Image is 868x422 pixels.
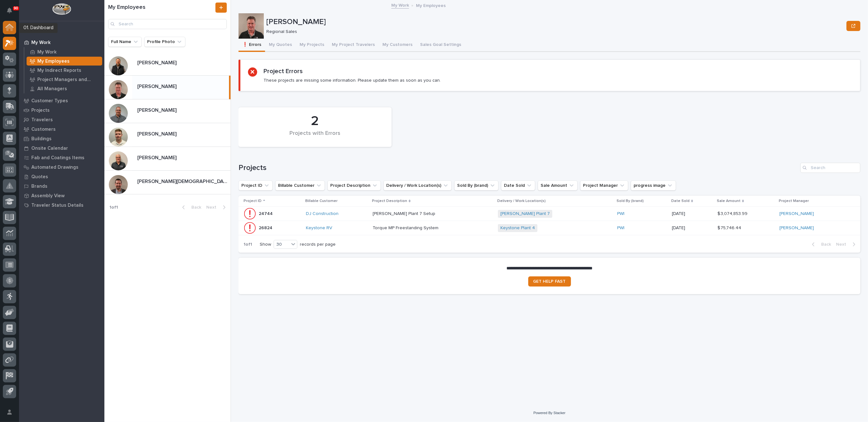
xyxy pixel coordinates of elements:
button: Sales Goal Settings [416,39,465,52]
p: 1 of 1 [239,237,257,252]
a: Travelers [19,115,104,124]
p: Date Sold [671,198,690,205]
button: My Project Travelers [328,39,379,52]
p: My Work [31,40,51,46]
p: Customer Types [31,98,68,104]
p: Customers [31,127,56,132]
span: GET HELP FAST [533,279,566,284]
p: Assembly View [31,193,65,199]
a: My Work [19,38,104,47]
p: [PERSON_NAME] [137,130,178,137]
p: Project Manager [779,198,809,205]
a: Project Managers and Engineers [24,75,104,84]
a: Quotes [19,172,104,181]
p: Project Description [372,198,407,205]
button: My Projects [296,39,328,52]
p: $ 75,746.44 [717,224,742,231]
a: [PERSON_NAME] [779,225,814,231]
button: Billable Customer [275,180,325,191]
button: Project Manager [580,180,628,191]
a: Powered By Stacker [533,411,565,415]
p: Regional Sales [266,29,841,35]
a: Keystone Plant 4 [500,225,535,231]
a: My Work [24,47,104,56]
p: [PERSON_NAME][DEMOGRAPHIC_DATA] [137,177,229,185]
span: Next [836,242,850,247]
button: Delivery / Work Location(s) [383,180,452,191]
input: Search [800,163,860,173]
a: [PERSON_NAME][PERSON_NAME] [104,99,231,123]
span: Next [206,205,220,210]
p: These projects are missing some information. Please update them as soon as you can. [263,78,441,83]
p: [PERSON_NAME] [137,59,178,66]
p: Brands [31,184,47,189]
p: Travelers [31,117,53,123]
p: My Indirect Reports [37,68,81,73]
div: 2 [249,113,381,129]
p: [PERSON_NAME] [137,154,178,161]
button: progress image [631,180,676,191]
a: [PERSON_NAME] Plant 7 [500,211,550,217]
button: Project ID [239,180,273,191]
p: Buildings [31,136,52,142]
a: Fab and Coatings Items [19,153,104,162]
h1: My Employees [108,4,214,11]
a: [PERSON_NAME][PERSON_NAME] [104,147,231,171]
p: Delivery / Work Location(s) [497,198,546,205]
a: Projects [19,105,104,115]
p: 1 of 1 [104,200,123,215]
p: My Work [37,49,57,55]
a: Brands [19,181,104,191]
p: Sold By (brand) [617,198,644,205]
a: Buildings [19,134,104,143]
span: Back [817,242,831,247]
a: Automated Drawings [19,162,104,172]
p: [DATE] [672,225,712,231]
p: Projects [31,108,50,113]
button: Full Name [108,37,142,47]
span: Back [188,205,201,210]
p: Fab and Coatings Items [31,155,84,161]
p: [PERSON_NAME] [137,106,178,113]
p: $ 3,074,853.99 [717,210,749,217]
a: DJ Construction [306,211,338,217]
button: Next [834,242,860,247]
a: My Work [391,1,409,9]
button: Back [807,242,834,247]
a: My Employees [24,57,104,66]
a: [PERSON_NAME] [779,211,814,217]
a: My Indirect Reports [24,66,104,75]
div: Projects with Errors [249,130,381,143]
div: Notifications90 [8,8,16,18]
button: Sale Amount [538,180,578,191]
a: Assembly View [19,191,104,200]
p: Sale Amount [717,198,741,205]
a: Keystone RV [306,225,332,231]
a: Traveler Status Details [19,200,104,210]
p: Project Managers and Engineers [37,77,100,83]
h1: Projects [239,163,798,173]
p: Show [260,242,271,247]
p: [PERSON_NAME] [137,82,178,90]
a: PWI [617,211,624,217]
button: Project Description [327,180,381,191]
p: All Managers [37,86,67,92]
a: Customer Types [19,96,104,105]
h2: Project Errors [263,67,303,75]
p: [PERSON_NAME] Plant 7 Setup [373,210,437,217]
p: Automated Drawings [31,165,78,170]
p: My Employees [416,2,446,9]
a: [PERSON_NAME][PERSON_NAME] [104,52,231,76]
p: Project ID [244,198,262,205]
a: PWI [617,225,624,231]
button: Next [204,205,231,210]
button: Profile Photo [144,37,185,47]
p: [DATE] [672,211,712,217]
a: [PERSON_NAME][PERSON_NAME] [104,76,231,99]
p: records per page [300,242,336,247]
p: Quotes [31,174,48,180]
img: Workspace Logo [52,3,71,15]
input: Search [108,19,227,29]
div: 30 [274,241,289,248]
